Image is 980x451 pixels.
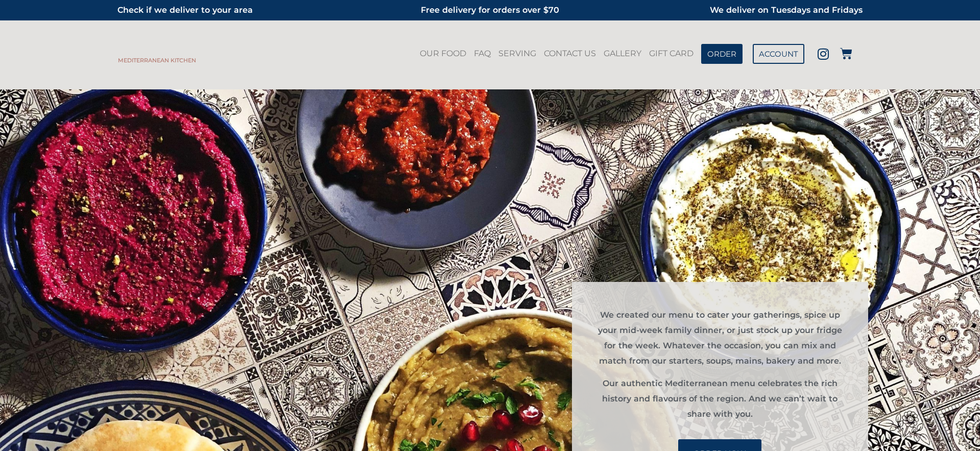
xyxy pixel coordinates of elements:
[753,44,804,64] a: ACCOUNT
[707,50,736,58] span: ORDER
[471,42,493,65] a: FAQ
[115,44,199,58] img: Gilou Logo
[496,42,539,65] a: SERVING
[117,5,253,15] a: Check if we deliver to your area
[701,44,743,64] a: ORDER
[647,42,696,65] a: GIFT CARD
[597,307,843,369] p: We created our menu to cater your gatherings, spice up your mid-week family dinner, or just stock...
[759,50,798,58] span: ACCOUNT
[541,42,599,65] a: CONTACT US
[417,42,469,65] a: OUR FOOD
[601,42,644,65] a: GALLERY
[369,3,611,18] h2: Free delivery for orders over $70
[416,42,696,65] nav: Menu
[597,376,843,422] p: Our authentic Mediterranean menu celebrates the rich history and flavours of the region. And we c...
[112,58,202,63] h2: MEDITERRANEAN KITCHEN
[621,3,863,18] h2: We deliver on Tuesdays and Fridays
